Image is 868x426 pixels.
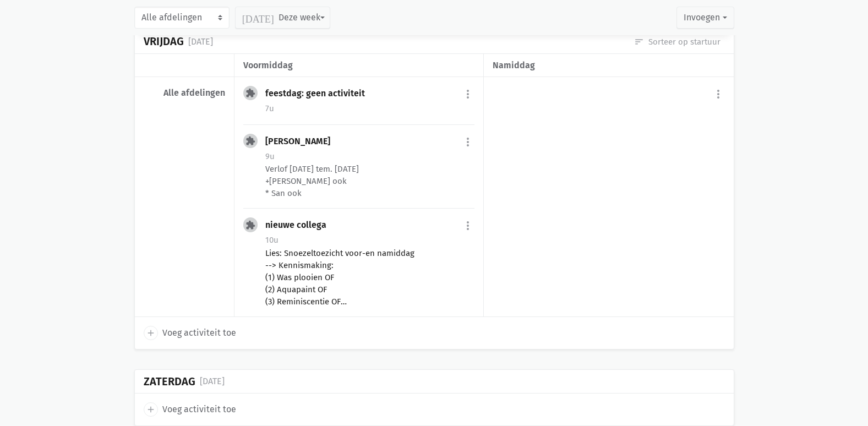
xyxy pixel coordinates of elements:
div: Vrijdag [144,35,184,48]
div: Verlof [DATE] tem. [DATE] +[PERSON_NAME] ook * San ook [265,163,474,199]
div: [DATE] [200,374,225,389]
a: Sorteer op startuur [634,36,720,48]
div: [DATE] [188,35,213,49]
i: sort [634,37,644,47]
i: [DATE] [242,13,274,23]
i: extension [245,136,255,146]
div: nieuwe collega [265,220,335,231]
div: Zaterdag [144,375,195,388]
div: [PERSON_NAME] [265,136,339,147]
a: add Voeg activiteit toe [144,402,236,417]
span: Voeg activiteit toe [162,402,236,417]
span: 10u [265,235,279,245]
div: namiddag [493,58,724,73]
div: Lies: Snoezeltoezicht voor-en namiddag --> Kennismaking: (1) Was plooien OF (2) Aquapaint OF (3) ... [265,247,474,308]
span: 9u [265,151,275,161]
span: Voeg activiteit toe [162,326,236,340]
div: voormiddag [243,58,474,73]
i: extension [245,88,255,98]
span: 7u [265,103,274,113]
button: Invoegen [676,7,734,29]
div: feestdag: geen activiteit [265,88,374,99]
i: add [146,405,156,414]
a: add Voeg activiteit toe [144,326,236,340]
i: add [146,328,156,338]
i: extension [245,220,255,230]
div: Alle afdelingen [144,88,225,99]
button: Deze week [235,7,330,29]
